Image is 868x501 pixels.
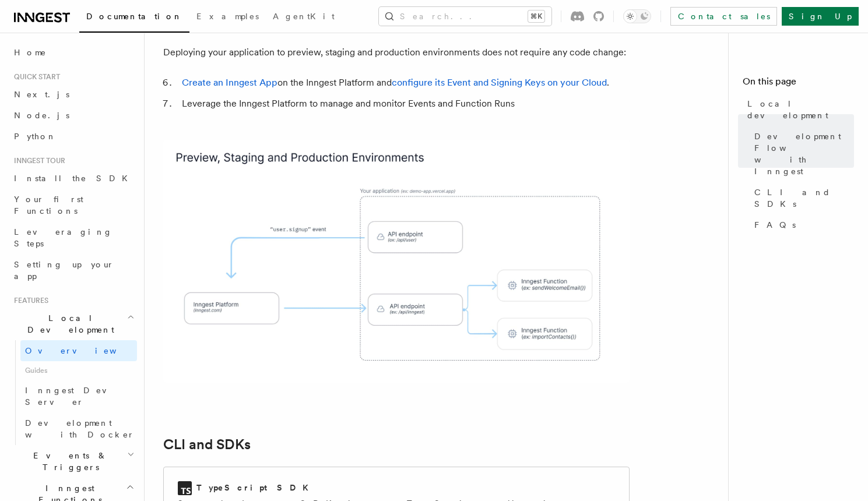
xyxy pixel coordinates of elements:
span: Setting up your app [14,260,114,281]
h2: TypeScript SDK [196,482,315,493]
span: CLI and SDKs [754,186,854,210]
li: on the Inngest Platform and . [178,75,630,91]
span: Examples [196,12,259,21]
span: Home [14,47,47,58]
a: Create an Inngest App [182,77,277,88]
a: Development Flow with Inngest [750,126,854,182]
span: Inngest Dev Server [25,386,125,407]
a: Setting up your app [9,254,137,287]
span: Development Flow with Inngest [754,130,854,177]
a: AgentKit [266,3,342,31]
span: Features [9,296,48,305]
button: Toggle dark mode [623,9,651,23]
div: Local Development [9,340,137,445]
span: Next.js [14,90,69,99]
span: Leveraging Steps [14,227,113,248]
button: Search...⌘K [379,7,551,26]
span: FAQs [754,219,796,231]
a: Examples [189,3,266,31]
span: Python [14,132,57,141]
h4: On this page [743,75,854,93]
kbd: ⌘K [528,10,544,22]
img: When deployed, your application communicates with the Inngest Platform. [163,140,630,383]
a: Sign Up [782,7,859,26]
span: Install the SDK [14,174,135,183]
span: Local Development [9,312,127,336]
span: AgentKit [273,12,335,21]
a: Your first Functions [9,189,137,221]
span: Local development [747,98,854,121]
a: Python [9,126,137,147]
li: Leverage the Inngest Platform to manage and monitor Events and Function Runs [178,96,630,112]
a: Leveraging Steps [9,221,137,254]
a: Home [9,42,137,63]
a: Local development [743,93,854,126]
a: Inngest Dev Server [20,380,137,412]
a: CLI and SDKs [163,436,251,453]
span: Quick start [9,72,60,82]
a: Contact sales [670,7,777,26]
a: configure its Event and Signing Keys on your Cloud [392,77,607,88]
span: Inngest tour [9,156,65,165]
p: Deploying your application to preview, staging and production environments does not require any c... [163,44,630,61]
span: Documentation [86,12,182,21]
span: Your first Functions [14,195,83,216]
a: Overview [20,340,137,361]
button: Local Development [9,308,137,340]
a: Development with Docker [20,412,137,445]
a: Documentation [79,3,189,33]
span: Guides [20,361,137,380]
span: Overview [25,346,145,355]
button: Events & Triggers [9,445,137,478]
a: Next.js [9,84,137,105]
a: FAQs [750,214,854,235]
span: Node.js [14,111,69,120]
a: Install the SDK [9,168,137,189]
span: Events & Triggers [9,450,127,473]
a: Node.js [9,105,137,126]
span: Development with Docker [25,418,135,439]
a: CLI and SDKs [750,182,854,214]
